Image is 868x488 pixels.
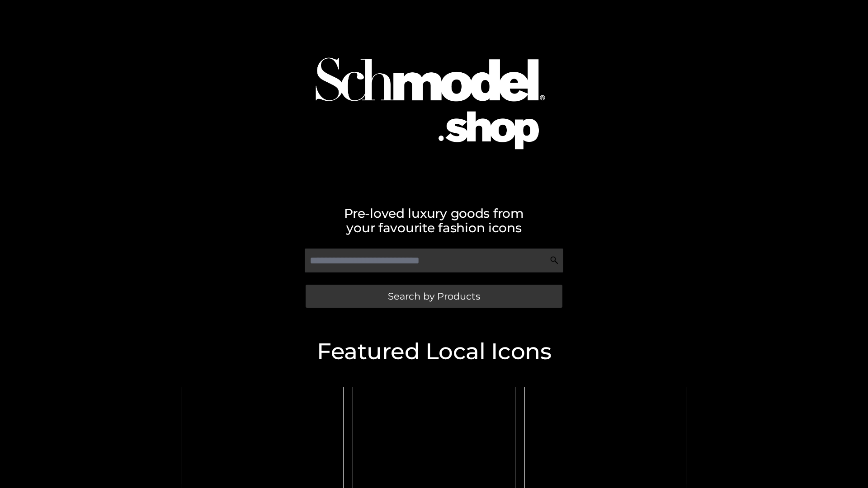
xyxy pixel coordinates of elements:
h2: Pre-loved luxury goods from your favourite fashion icons [176,206,692,235]
h2: Featured Local Icons​ [176,340,692,363]
img: Search Icon [550,256,559,265]
a: Search by Products [306,285,562,308]
span: Search by Products [388,291,480,301]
